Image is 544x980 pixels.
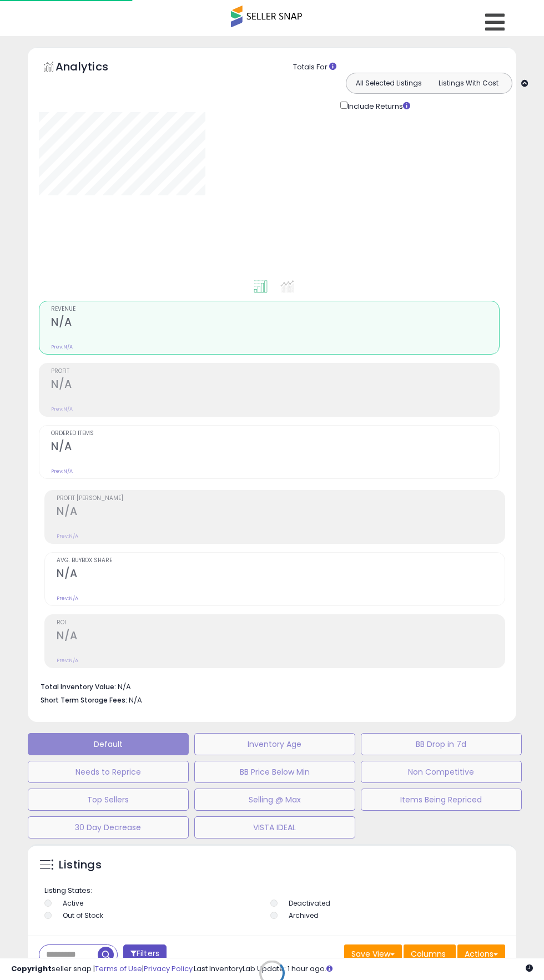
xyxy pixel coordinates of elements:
[57,620,505,626] span: ROI
[293,62,543,73] div: Totals For
[51,468,73,474] small: Prev: N/A
[51,406,73,412] small: Prev: N/A
[57,496,505,502] span: Profit [PERSON_NAME]
[41,679,497,693] li: N/A
[41,695,127,705] b: Short Term Storage Fees:
[194,733,355,755] button: Inventory Age
[51,343,73,350] small: Prev: N/A
[57,657,78,664] small: Prev: N/A
[51,316,499,331] h2: N/A
[57,629,505,644] h2: N/A
[361,789,522,811] button: Items Being Repriced
[51,368,499,375] span: Profit
[129,695,142,705] span: N/A
[57,595,78,602] small: Prev: N/A
[194,761,355,783] button: BB Price Below Min
[51,378,499,393] h2: N/A
[361,761,522,783] button: Non Competitive
[28,816,189,838] button: 30 Day Decrease
[56,59,130,77] h5: Analytics
[194,816,355,838] button: VISTA IDEAL
[361,733,522,755] button: BB Drop in 7d
[11,964,193,974] div: seller snap | |
[51,431,499,437] span: Ordered Items
[57,533,78,539] small: Prev: N/A
[51,440,499,455] h2: N/A
[51,306,499,312] span: Revenue
[194,789,355,811] button: Selling @ Max
[11,963,52,974] strong: Copyright
[57,505,505,520] h2: N/A
[41,682,116,691] b: Total Inventory Value:
[57,558,505,564] span: Avg. Buybox Share
[57,567,505,582] h2: N/A
[28,761,189,783] button: Needs to Reprice
[28,733,189,755] button: Default
[28,789,189,811] button: Top Sellers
